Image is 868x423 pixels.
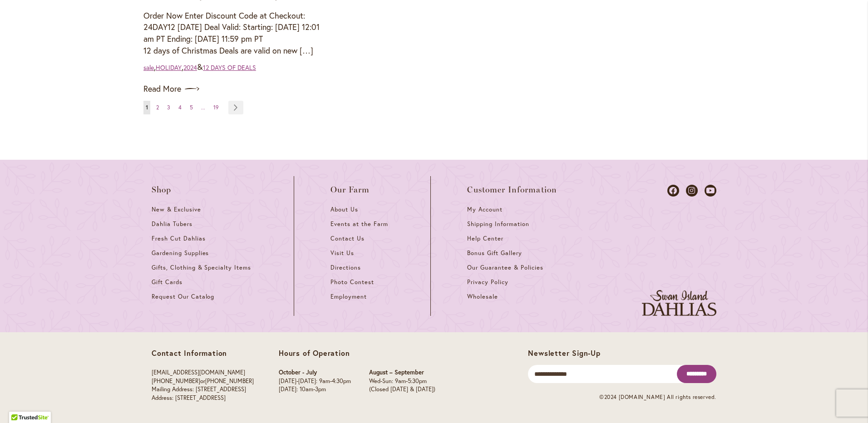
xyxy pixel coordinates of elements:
[165,101,173,114] a: 3
[152,249,209,257] span: Gardening Supplies
[152,349,254,358] p: Contact Information
[467,185,557,194] span: Customer Information
[467,278,508,286] span: Privacy Policy
[152,220,192,228] span: Dahlia Tubers
[369,369,435,377] p: August – September
[467,220,529,228] span: Shipping Information
[330,220,388,228] span: Events at the Farm
[152,369,254,402] p: or Mailing Address: [STREET_ADDRESS] Address: [STREET_ADDRESS]
[154,101,161,114] a: 2
[167,104,170,111] span: 3
[369,377,435,386] p: Wed-Sun: 9am-5:30pm
[203,63,256,72] a: 12 DAYS OF DEALS
[156,63,182,72] a: HOLIDAY
[190,104,193,111] span: 5
[330,249,354,257] span: Visit Us
[152,235,206,242] span: Fresh Cut Dahlias
[146,104,148,111] span: 1
[330,293,367,300] span: Employment
[143,82,330,96] a: Read More
[156,104,159,111] span: 2
[599,393,716,400] span: ©2024 [DOMAIN_NAME] All rights reserved.
[369,385,435,394] p: (Closed [DATE] & [DATE])
[686,185,698,197] a: Dahlias on Instagram
[152,369,245,376] a: [EMAIL_ADDRESS][DOMAIN_NAME]
[205,377,254,385] a: [PHONE_NUMBER]
[152,185,172,194] span: Shop
[467,293,498,300] span: Wholesale
[467,249,522,257] span: Bonus Gift Gallery
[152,377,200,385] a: [PHONE_NUMBER]
[211,101,221,114] a: 19
[330,264,361,271] span: Directions
[467,235,503,242] span: Help Center
[152,278,182,286] span: Gift Cards
[279,377,351,386] p: [DATE]-[DATE]: 9am-4:30pm
[185,82,199,96] img: arrow icon
[187,101,195,114] a: 5
[152,264,251,271] span: Gifts, Clothing & Specialty Items
[178,104,182,111] span: 4
[152,206,201,213] span: New & Exclusive
[213,104,219,111] span: 19
[183,63,197,72] a: 2024
[467,264,543,271] span: Our Guarantee & Policies
[201,104,205,111] span: ...
[467,206,503,213] span: My Account
[7,391,32,416] iframe: Launch Accessibility Center
[330,235,365,242] span: Contact Us
[705,185,716,197] a: Dahlias on Youtube
[279,369,351,377] p: October - July
[330,185,370,194] span: Our Farm
[199,101,207,114] a: Skip to page 10
[528,348,600,358] span: Newsletter Sign-Up
[143,63,154,72] a: sale
[330,278,374,286] span: Photo Contest
[279,349,435,358] p: Hours of Operation
[330,206,358,213] span: About Us
[176,101,184,114] a: 4
[279,385,351,394] p: [DATE]: 10am-3pm
[143,10,330,57] p: Order Now Enter Discount Code at Checkout: 24DAY12 [DATE] Deal Valid: Starting: [DATE] 12:01 am P...
[667,185,679,197] a: Dahlias on Facebook
[143,61,256,73] div: , , &
[152,293,214,300] span: Request Our Catalog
